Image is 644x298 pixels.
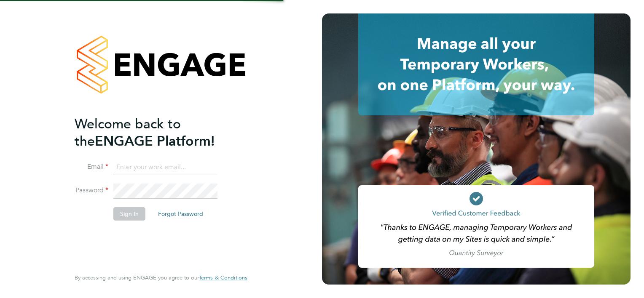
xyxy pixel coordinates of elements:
[75,115,239,150] h2: ENGAGE Platform!
[151,207,210,221] button: Forgot Password
[75,162,108,171] label: Email
[75,186,108,195] label: Password
[113,160,217,175] input: Enter your work email...
[75,116,181,149] span: Welcome back to the
[75,274,247,281] span: By accessing and using ENGAGE you agree to our
[113,207,145,221] button: Sign In
[199,274,247,281] a: Terms & Conditions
